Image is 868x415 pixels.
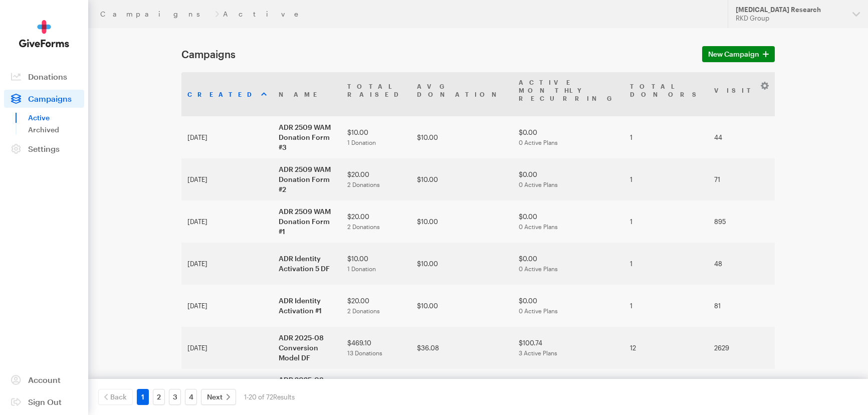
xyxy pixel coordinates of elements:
[100,10,211,18] a: Campaigns
[273,369,341,411] td: ADR 2025-08 Sustainer Priority DF
[181,327,273,369] td: [DATE]
[411,72,513,116] th: AvgDonation: activate to sort column ascending
[519,181,558,188] span: 0 Active Plans
[513,369,624,411] td: $0.00
[185,389,197,405] a: 4
[181,243,273,285] td: [DATE]
[347,139,376,146] span: 1 Donation
[708,327,772,369] td: 2629
[772,72,837,116] th: Conv. Rate: activate to sort column ascending
[708,369,772,411] td: 30
[513,200,624,243] td: $0.00
[341,369,411,411] td: $0.00
[341,243,411,285] td: $10.00
[341,285,411,327] td: $20.00
[28,94,72,103] span: Campaigns
[181,200,273,243] td: [DATE]
[341,200,411,243] td: $20.00
[347,349,382,356] span: 13 Donations
[772,285,837,327] td: 2.47%
[347,307,380,314] span: 2 Donations
[736,6,844,14] div: [MEDICAL_DATA] Research
[28,72,67,81] span: Donations
[708,48,759,60] span: New Campaign
[624,369,708,411] td: 0
[519,265,558,272] span: 0 Active Plans
[736,14,844,23] div: RKD Group
[772,200,837,243] td: 0.22%
[702,46,775,62] a: New Campaign
[273,393,295,401] span: Results
[4,140,84,158] a: Settings
[19,20,69,48] img: GiveForms
[181,48,690,60] h1: Campaigns
[181,285,273,327] td: [DATE]
[624,200,708,243] td: 1
[411,200,513,243] td: $10.00
[411,116,513,158] td: $10.00
[28,144,60,153] span: Settings
[411,243,513,285] td: $10.00
[624,327,708,369] td: 12
[411,327,513,369] td: $36.08
[624,243,708,285] td: 1
[28,112,84,124] a: Active
[169,389,181,405] a: 3
[341,327,411,369] td: $469.10
[708,72,772,116] th: Visits: activate to sort column ascending
[273,285,341,327] td: ADR Identity Activation #1
[273,72,341,116] th: Name: activate to sort column ascending
[624,285,708,327] td: 1
[273,158,341,200] td: ADR 2509 WAM Donation Form #2
[708,243,772,285] td: 48
[341,158,411,200] td: $20.00
[772,369,837,411] td: 0.00%
[181,72,273,116] th: Created: activate to sort column ascending
[347,181,380,188] span: 2 Donations
[4,393,84,411] a: Sign Out
[772,243,837,285] td: 2.08%
[513,72,624,116] th: Active MonthlyRecurring: activate to sort column ascending
[244,389,295,405] div: 1-20 of 72
[708,158,772,200] td: 71
[4,371,84,389] a: Account
[411,285,513,327] td: $10.00
[181,369,273,411] td: [DATE]
[519,223,558,230] span: 0 Active Plans
[513,243,624,285] td: $0.00
[513,327,624,369] td: $100.74
[411,369,513,411] td: $0.00
[624,72,708,116] th: TotalDonors: activate to sort column ascending
[273,116,341,158] td: ADR 2509 WAM Donation Form #3
[708,116,772,158] td: 44
[4,90,84,108] a: Campaigns
[341,72,411,116] th: TotalRaised: activate to sort column ascending
[519,349,557,356] span: 3 Active Plans
[201,389,236,405] a: Next
[341,116,411,158] td: $10.00
[411,158,513,200] td: $10.00
[519,139,558,146] span: 0 Active Plans
[153,389,165,405] a: 2
[772,158,837,200] td: 2.82%
[28,397,62,406] span: Sign Out
[513,285,624,327] td: $0.00
[772,327,837,369] td: 0.46%
[207,391,223,403] span: Next
[181,158,273,200] td: [DATE]
[347,223,380,230] span: 2 Donations
[624,116,708,158] td: 1
[28,375,61,384] span: Account
[181,116,273,158] td: [DATE]
[772,116,837,158] td: 2.27%
[273,243,341,285] td: ADR Identity Activation 5 DF
[513,116,624,158] td: $0.00
[708,200,772,243] td: 895
[273,200,341,243] td: ADR 2509 WAM Donation Form #1
[513,158,624,200] td: $0.00
[519,307,558,314] span: 0 Active Plans
[708,285,772,327] td: 81
[28,124,84,136] a: Archived
[273,327,341,369] td: ADR 2025-08 Conversion Model DF
[347,265,376,272] span: 1 Donation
